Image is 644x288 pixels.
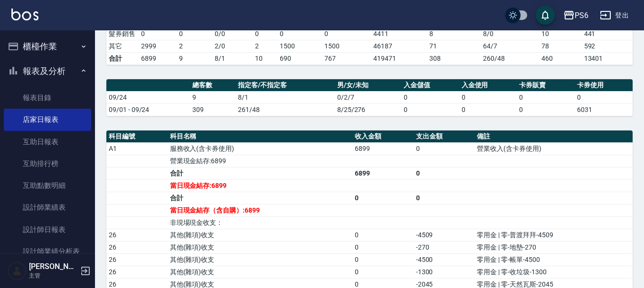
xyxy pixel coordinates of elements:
td: 460 [539,52,582,65]
td: -4509 [414,229,475,241]
td: 0 [459,91,517,103]
td: 10 [253,52,277,65]
td: 78 [539,40,582,52]
th: 科目名稱 [168,130,352,143]
td: 690 [277,52,322,65]
td: 0 [459,103,517,116]
td: 零用金 | 零-收垃圾-1300 [474,266,633,278]
td: 26 [106,266,168,278]
a: 互助點數明細 [4,175,91,196]
td: 0 [517,103,575,116]
td: 合計 [168,167,352,179]
td: 營業收入(含卡券使用) [474,142,633,155]
button: 櫃檯作業 [4,34,91,59]
img: Person [8,261,27,280]
a: 互助日報表 [4,131,91,153]
td: 309 [190,103,236,116]
th: 總客數 [190,79,236,92]
td: 其他(雜項)收支 [168,229,352,241]
table: a dense table [106,79,633,116]
td: 09/01 - 09/24 [106,103,190,116]
td: 0 [352,229,414,241]
td: 0/2/7 [335,91,401,103]
td: 0 [177,28,213,40]
td: 8/25/276 [335,103,401,116]
td: 2 / 0 [212,40,253,52]
td: 合計 [106,52,139,65]
td: 其他(雜項)收支 [168,241,352,253]
th: 卡券使用 [575,79,633,92]
td: 零用金 | 零-帳單-4500 [474,253,633,266]
td: 非現場現金收支： [168,216,352,229]
td: 當日現金結存（含自購）:6899 [168,204,352,216]
th: 收入金額 [352,130,414,143]
td: 26 [106,229,168,241]
button: 報表及分析 [4,59,91,84]
td: 8/1 [212,52,253,65]
td: 0 [414,167,475,179]
td: 0 [401,103,459,116]
td: 0 [139,28,177,40]
a: 設計師業績分析表 [4,241,91,262]
h5: [PERSON_NAME] [29,262,77,271]
td: 其他(雜項)收支 [168,253,352,266]
td: 6031 [575,103,633,116]
a: 設計師日報表 [4,219,91,241]
td: 9 [177,52,213,65]
td: 0 [352,266,414,278]
td: 0 [352,253,414,266]
td: 6899 [352,142,414,155]
td: 2 [177,40,213,52]
td: 26 [106,241,168,253]
td: 9 [190,91,236,103]
td: 0 [414,142,475,155]
td: 10 [539,28,582,40]
td: 其它 [106,40,139,52]
th: 科目編號 [106,130,168,143]
button: save [536,6,555,25]
td: 營業現金結存:6899 [168,155,352,167]
th: 備註 [474,130,633,143]
td: 261/48 [236,103,334,116]
button: 登出 [596,7,633,24]
td: 0 [401,91,459,103]
th: 卡券販賣 [517,79,575,92]
div: PS6 [575,9,588,21]
td: 0 [322,28,371,40]
td: 零用金 | 零-普渡拜拜-4509 [474,229,633,241]
td: 2 [253,40,277,52]
td: 零用金 | 零-地墊-270 [474,241,633,253]
td: A1 [106,142,168,155]
td: 合計 [168,192,352,204]
th: 指定客/不指定客 [236,79,334,92]
td: 服務收入(含卡券使用) [168,142,352,155]
td: 2999 [139,40,177,52]
td: 0 [517,91,575,103]
td: -270 [414,241,475,253]
td: 260/48 [481,52,539,65]
th: 支出金額 [414,130,475,143]
td: 1500 [322,40,371,52]
td: 其他(雜項)收支 [168,266,352,278]
td: 8/1 [236,91,334,103]
td: 髮券銷售 [106,28,139,40]
td: 0 [253,28,277,40]
th: 入金使用 [459,79,517,92]
a: 互助排行榜 [4,153,91,175]
td: 6899 [139,52,177,65]
td: 1500 [277,40,322,52]
td: 0 [277,28,322,40]
td: 46187 [371,40,427,52]
td: 0 [414,192,475,204]
img: Logo [11,9,38,20]
td: 09/24 [106,91,190,103]
td: 308 [427,52,481,65]
td: -1300 [414,266,475,278]
a: 店家日報表 [4,109,91,130]
td: 419471 [371,52,427,65]
td: 0 [575,91,633,103]
th: 入金儲值 [401,79,459,92]
td: 0 / 0 [212,28,253,40]
td: 8 / 0 [481,28,539,40]
td: 0 [352,241,414,253]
